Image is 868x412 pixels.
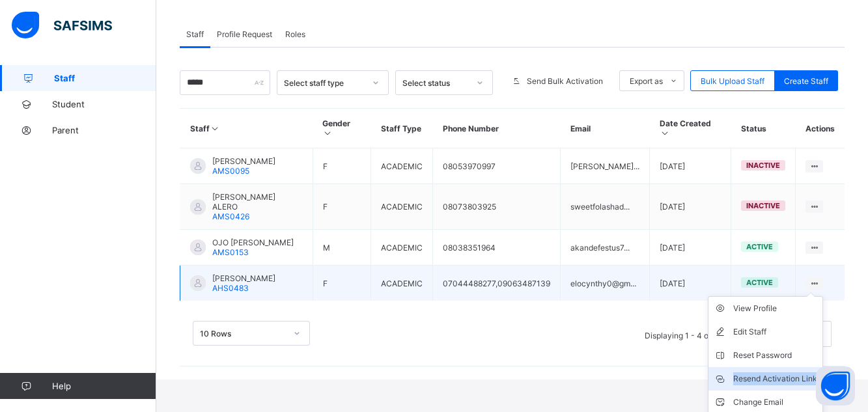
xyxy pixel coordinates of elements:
td: F [313,148,371,184]
span: AMS0153 [212,247,249,257]
th: Phone Number [433,109,561,148]
div: Change Email [733,396,817,409]
span: Create Staff [784,76,828,86]
td: [DATE] [650,148,731,184]
span: Parent [52,125,156,135]
span: Staff [54,73,156,83]
span: Help [52,381,156,391]
i: Sort in Ascending Order [210,124,221,133]
div: Edit Staff [733,325,817,338]
span: inactive [746,201,780,210]
td: [PERSON_NAME]... [561,148,650,184]
td: ACADEMIC [371,184,433,230]
span: [PERSON_NAME] [212,156,275,166]
td: ACADEMIC [371,266,433,301]
td: akandefestus7... [561,230,650,266]
th: Date Created [650,109,731,148]
td: [DATE] [650,230,731,266]
th: Staff [180,109,313,148]
i: Sort in Ascending Order [322,128,333,138]
span: Bulk Upload Staff [701,76,764,86]
i: Sort in Ascending Order [660,128,671,138]
li: Displaying 1 - 4 out of 4 [635,321,742,347]
th: Staff Type [371,109,433,148]
span: active [746,242,773,251]
span: Send Bulk Activation [527,76,603,86]
td: [DATE] [650,266,731,301]
td: elocynthy0@gm... [561,266,650,301]
span: Profile Request [217,29,272,39]
div: 10 Rows [200,329,286,338]
td: ACADEMIC [371,148,433,184]
th: Gender [313,109,371,148]
td: ACADEMIC [371,230,433,266]
td: 07044488277,09063487139 [433,266,561,301]
button: Open asap [816,366,855,405]
th: Actions [796,109,845,148]
span: OJO [PERSON_NAME] [212,238,294,247]
span: Roles [285,29,305,39]
td: 08038351964 [433,230,561,266]
span: inactive [746,161,780,170]
td: sweetfolashad... [561,184,650,230]
td: F [313,184,371,230]
span: [PERSON_NAME] ALERO [212,192,303,212]
span: Student [52,99,156,109]
div: Resend Activation Link [733,372,817,385]
span: AMS0426 [212,212,249,221]
span: AMS0095 [212,166,249,176]
span: Staff [186,29,204,39]
td: M [313,230,371,266]
span: [PERSON_NAME] [212,273,275,283]
td: 08073803925 [433,184,561,230]
div: View Profile [733,302,817,315]
span: AHS0483 [212,283,249,293]
td: 08053970997 [433,148,561,184]
div: Select staff type [284,78,365,88]
th: Status [731,109,796,148]
span: Export as [630,76,663,86]
span: active [746,278,773,287]
th: Email [561,109,650,148]
img: safsims [12,12,112,39]
td: F [313,266,371,301]
div: Reset Password [733,349,817,362]
div: Select status [402,78,469,88]
td: [DATE] [650,184,731,230]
